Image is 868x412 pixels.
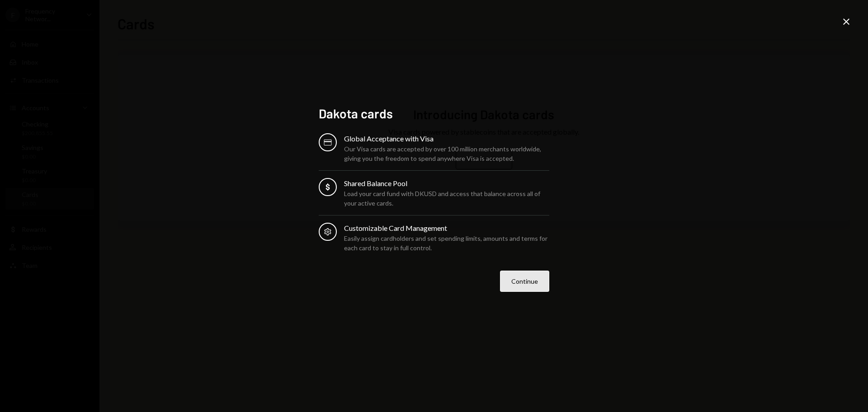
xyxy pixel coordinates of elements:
[319,105,549,122] h2: Dakota cards
[500,271,549,292] button: Continue
[344,189,549,208] div: Load your card fund with DKUSD and access that balance across all of your active cards.
[344,133,549,144] div: Global Acceptance with Visa
[344,223,549,234] div: Customizable Card Management
[344,234,549,253] div: Easily assign cardholders and set spending limits, amounts and terms for each card to stay in ful...
[344,178,549,189] div: Shared Balance Pool
[344,144,549,163] div: Our Visa cards are accepted by over 100 million merchants worldwide, giving you the freedom to sp...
